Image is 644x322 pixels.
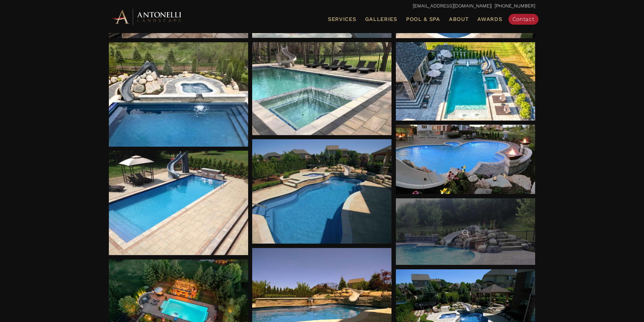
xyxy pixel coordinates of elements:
[508,14,539,25] a: Contact
[109,2,535,10] p: | [PHONE_NUMBER]
[446,15,472,24] a: About
[403,15,443,24] a: Pool & Spa
[449,17,469,22] span: About
[362,15,400,24] a: Galleries
[328,17,356,22] span: Services
[512,16,534,22] span: Contact
[477,16,502,22] span: Awards
[365,16,397,22] span: Galleries
[109,7,184,26] img: Antonelli Horizontal Logo
[413,3,491,8] a: [EMAIL_ADDRESS][DOMAIN_NAME]
[475,15,505,24] a: Awards
[325,15,359,24] a: Services
[406,16,440,22] span: Pool & Spa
